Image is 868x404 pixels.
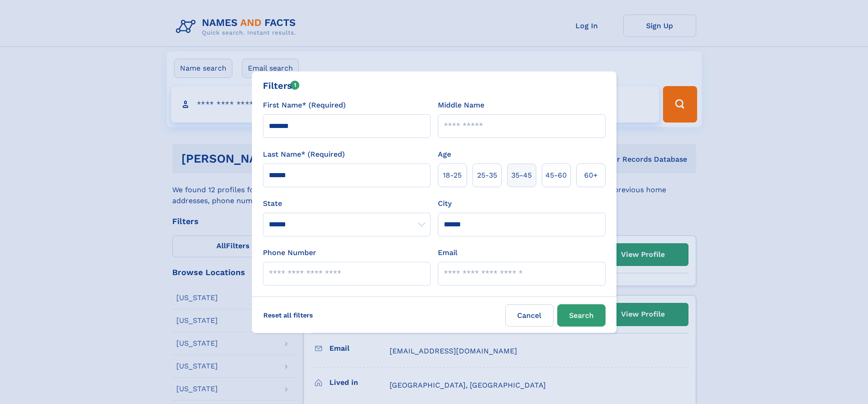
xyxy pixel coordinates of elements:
[257,304,319,326] label: Reset all filters
[511,170,532,181] span: 35‑45
[557,304,606,327] button: Search
[505,304,554,327] label: Cancel
[438,100,484,111] label: Middle Name
[263,198,431,209] label: State
[477,170,497,181] span: 25‑35
[438,149,451,160] label: Age
[584,170,598,181] span: 60+
[263,149,345,160] label: Last Name* (Required)
[438,247,457,258] label: Email
[443,170,462,181] span: 18‑25
[263,79,300,92] div: Filters
[545,170,567,181] span: 45‑60
[263,100,346,111] label: First Name* (Required)
[438,198,452,209] label: City
[263,247,316,258] label: Phone Number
